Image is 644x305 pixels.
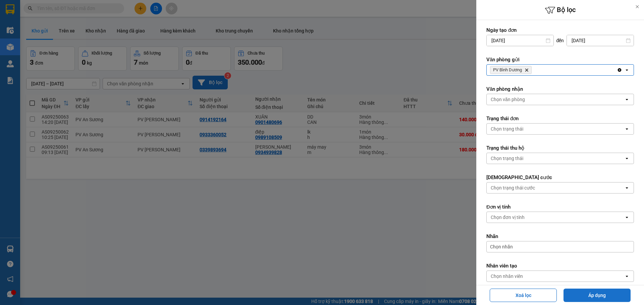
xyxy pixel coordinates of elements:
input: Select a date. [487,35,553,46]
label: Nhân viên tạo [486,262,634,269]
label: Đơn vị tính [486,204,634,210]
label: Văn phòng nhận [486,86,634,92]
svg: open [624,67,630,73]
svg: Delete [525,68,529,72]
label: Nhãn [486,233,634,240]
svg: open [624,185,630,190]
input: Select a date. [567,35,634,46]
svg: open [624,215,630,220]
svg: open [624,274,630,279]
div: Chọn đơn vị tính [491,214,525,221]
div: Chọn văn phòng [491,96,525,103]
div: Chọn trạng thái [491,126,523,132]
div: Chọn nhân viên [491,273,523,280]
span: đến [556,37,564,44]
label: Văn phòng gửi [486,56,634,63]
svg: open [624,126,630,132]
button: Áp dụng [563,289,631,302]
div: Chọn trạng thái [491,155,523,162]
button: Xoá lọc [490,289,557,302]
label: Trạng thái thu hộ [486,145,634,151]
label: Trạng thái đơn [486,115,634,122]
span: Chọn nhãn [490,243,513,250]
input: Selected PV Bình Dương. [533,67,534,73]
h6: Bộ lọc [476,5,644,15]
span: PV Bình Dương [493,67,522,73]
label: Ngày tạo đơn [486,27,634,33]
svg: open [624,156,630,161]
span: PV Bình Dương, close by backspace [490,66,532,74]
label: [DEMOGRAPHIC_DATA] cước [486,174,634,181]
svg: open [624,97,630,102]
svg: Clear all [617,67,622,73]
div: Chọn trạng thái cước [491,184,535,191]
